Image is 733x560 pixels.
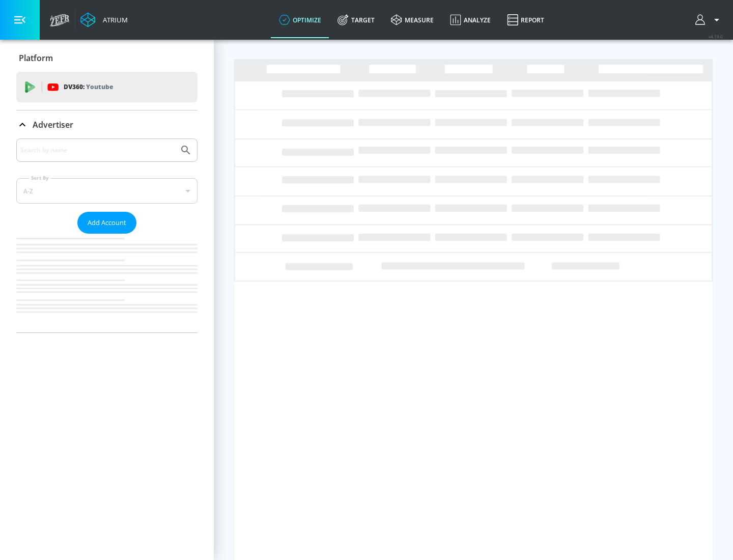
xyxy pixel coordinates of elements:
p: Platform [19,52,53,64]
span: v 4.19.0 [709,34,723,39]
a: measure [383,2,442,38]
a: Analyze [442,2,499,38]
a: Target [329,2,383,38]
div: A-Z [16,178,198,204]
div: Advertiser [16,138,198,332]
button: Add Account [77,212,136,234]
div: Atrium [99,15,128,24]
a: optimize [271,2,329,38]
div: Platform [16,44,198,72]
label: Sort By [29,175,51,181]
a: Report [499,2,552,38]
p: DV360: [64,81,113,93]
a: Atrium [80,12,128,27]
span: Add Account [88,217,126,229]
div: DV360: Youtube [16,72,198,102]
div: Advertiser [16,110,198,139]
p: Youtube [86,81,113,92]
p: Advertiser [33,119,73,130]
nav: list of Advertiser [16,234,198,332]
input: Search by name [20,144,175,157]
